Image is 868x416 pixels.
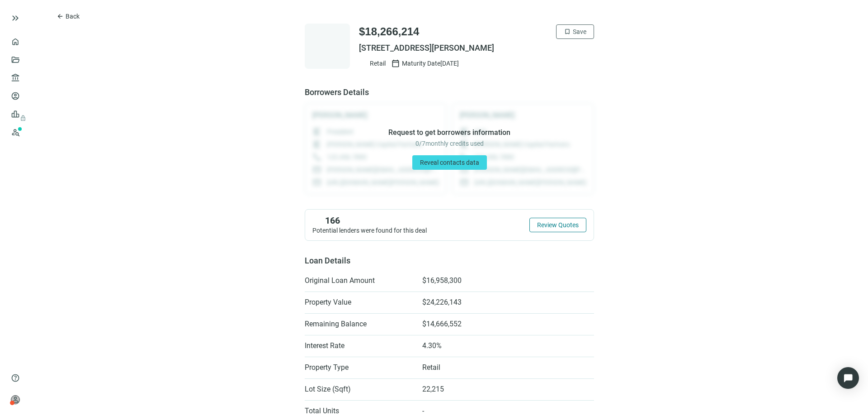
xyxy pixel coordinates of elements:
span: Loan Details [305,256,350,265]
span: Reveal contacts data [420,159,479,166]
span: Request to get borrowers information [388,128,510,137]
span: help [11,373,20,383]
span: Save [573,28,586,35]
span: - [422,406,424,416]
span: $16,958,300 [422,276,462,285]
button: keyboard_double_arrow_right [10,13,21,24]
span: $24,226,143 [422,298,462,307]
span: 4.30% [422,341,442,350]
button: Review Quotes [529,218,586,232]
button: arrow_backBack [49,9,87,24]
span: [STREET_ADDRESS][PERSON_NAME] [359,43,594,53]
span: Maturity Date [DATE] [402,59,459,68]
span: Retail [422,363,440,372]
span: person [11,395,20,404]
span: 0 / 7 monthly credits used [415,139,484,148]
span: calendar_today [391,59,400,68]
span: Property Type [305,363,413,372]
span: Interest Rate [305,341,413,350]
div: Open Intercom Messenger [837,367,859,389]
span: Retail [370,59,386,68]
span: Potential lenders were found for this deal [312,227,427,234]
span: Back [66,13,80,20]
span: Original Loan Amount [305,276,413,285]
span: 22,215 [422,385,444,394]
span: 166 [325,215,340,226]
span: Remaining Balance [305,320,413,329]
button: bookmarkSave [556,24,594,39]
span: Borrowers Details [305,87,594,98]
span: $14,666,552 [422,320,462,329]
span: Property Value [305,298,413,307]
span: $18,266,214 [359,24,419,39]
span: bookmark [564,28,571,35]
span: Total Units [305,406,413,416]
span: Lot Size (Sqft) [305,385,413,394]
button: Reveal contacts data [412,155,487,170]
span: Review Quotes [537,221,579,229]
span: arrow_back [57,13,64,20]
